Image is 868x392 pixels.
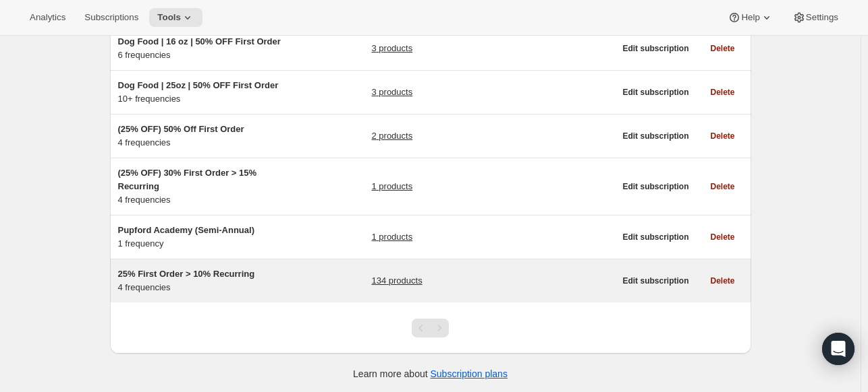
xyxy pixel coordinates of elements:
span: Delete [710,232,734,242]
a: 1 products [371,180,412,193]
div: 10+ frequencies [118,79,287,106]
nav: Pagination [412,319,449,337]
button: Delete [702,39,742,58]
button: Edit subscription [614,271,697,290]
span: Edit subscription [622,87,688,98]
div: 4 frequencies [118,267,287,294]
span: Settings [806,12,838,23]
button: Edit subscription [614,228,697,247]
div: 1 frequency [118,224,287,251]
a: 2 products [371,129,412,143]
button: Delete [702,228,742,247]
p: Learn more about [353,367,508,381]
button: Subscriptions [76,8,146,27]
button: Delete [702,271,742,290]
button: Analytics [22,8,74,27]
span: Delete [710,275,734,286]
span: Dog Food | 25oz | 50% OFF First Order [118,80,279,90]
span: Analytics [30,12,65,23]
button: Help [720,8,781,27]
span: Tools [157,12,181,23]
a: 3 products [371,42,412,55]
span: (25% OFF) 30% First Order > 15% Recurring [118,168,257,191]
div: Open Intercom Messenger [822,333,855,365]
span: Delete [710,43,734,54]
button: Delete [702,83,742,102]
span: (25% OFF) 50% Off First Order [118,124,244,134]
button: Settings [784,8,846,27]
span: Edit subscription [622,232,688,242]
span: Edit subscription [622,43,688,54]
span: Help [741,12,759,23]
span: Delete [710,181,734,192]
a: 3 products [371,86,412,99]
button: Delete [702,177,742,196]
span: Dog Food | 16 oz | 50% OFF First Order [118,36,281,46]
div: 6 frequencies [118,35,287,62]
button: Delete [702,127,742,145]
button: Edit subscription [614,39,697,58]
span: Edit subscription [622,275,688,286]
a: 134 products [371,274,422,288]
a: 1 products [371,230,412,244]
button: Edit subscription [614,177,697,196]
span: Delete [710,87,734,98]
button: Tools [149,8,202,27]
span: Subscriptions [84,12,138,23]
span: Pupford Academy (Semi-Annual) [118,225,254,235]
a: Subscription plans [431,368,508,379]
span: Edit subscription [622,181,688,192]
span: 25% First Order > 10% Recurring [118,269,255,279]
span: Edit subscription [622,131,688,141]
div: 4 frequencies [118,123,287,150]
span: Delete [710,131,734,141]
div: 4 frequencies [118,166,287,207]
button: Edit subscription [614,83,697,102]
button: Edit subscription [614,127,697,145]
